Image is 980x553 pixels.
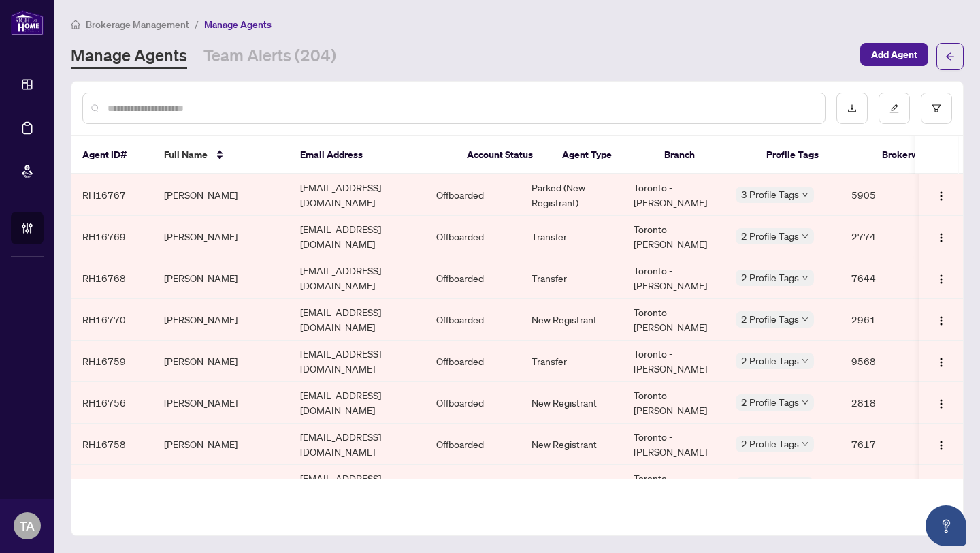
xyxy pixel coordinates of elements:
[840,299,922,341] td: 2961
[930,475,952,496] button: Logo
[425,341,521,382] td: Offboarded
[425,216,521,257] td: Offboarded
[741,394,799,410] span: 2 Profile Tags
[425,174,521,216] td: Offboarded
[20,516,35,535] span: TA
[741,270,799,285] span: 2 Profile Tags
[289,299,425,341] td: [EMAIL_ADDRESS][DOMAIN_NAME]
[936,357,947,368] img: Logo
[802,399,808,406] span: down
[153,174,289,216] td: [PERSON_NAME]
[847,104,857,113] span: download
[871,44,917,65] span: Add Agent
[945,52,955,61] span: arrow-left
[71,424,153,465] td: RH16758
[289,382,425,424] td: [EMAIL_ADDRESS][DOMAIN_NAME]
[840,424,922,465] td: 7617
[521,257,623,299] td: Transfer
[153,257,289,299] td: [PERSON_NAME]
[71,216,153,257] td: RH16769
[623,257,725,299] td: Toronto - [PERSON_NAME]
[879,93,910,124] button: edit
[871,136,953,174] th: Brokerwolf ID
[741,187,799,202] span: 3 Profile Tags
[521,424,623,465] td: New Registrant
[802,441,808,447] span: down
[153,216,289,257] td: [PERSON_NAME]
[836,93,868,124] button: download
[71,382,153,424] td: RH16756
[623,174,725,216] td: Toronto - [PERSON_NAME]
[521,465,623,507] td: New Registrant
[425,382,521,424] td: Offboarded
[153,299,289,341] td: [PERSON_NAME]
[840,465,922,507] td: 7581
[153,341,289,382] td: [PERSON_NAME]
[164,147,208,162] span: Full Name
[289,465,425,507] td: [EMAIL_ADDRESS][DOMAIN_NAME]
[921,93,952,124] button: filter
[926,505,966,546] button: Open asap
[802,274,808,281] span: down
[289,174,425,216] td: [EMAIL_ADDRESS][DOMAIN_NAME]
[930,184,952,206] button: Logo
[289,216,425,257] td: [EMAIL_ADDRESS][DOMAIN_NAME]
[936,398,947,409] img: Logo
[623,424,725,465] td: Toronto - [PERSON_NAME]
[840,216,922,257] td: 2774
[425,257,521,299] td: Offboarded
[425,465,521,507] td: Offboarded
[623,382,725,424] td: Toronto - [PERSON_NAME]
[802,316,808,323] span: down
[289,424,425,465] td: [EMAIL_ADDRESS][DOMAIN_NAME]
[741,436,799,452] span: 2 Profile Tags
[889,104,899,113] span: edit
[802,358,808,364] span: down
[936,191,947,202] img: Logo
[741,477,799,493] span: 2 Profile Tags
[456,136,551,174] th: Account Status
[11,10,44,35] img: logo
[932,104,941,113] span: filter
[936,440,947,451] img: Logo
[425,299,521,341] td: Offboarded
[521,341,623,382] td: Transfer
[860,43,928,66] button: Add Agent
[930,267,952,289] button: Logo
[204,18,272,31] span: Manage Agents
[289,257,425,299] td: [EMAIL_ADDRESS][DOMAIN_NAME]
[623,216,725,257] td: Toronto - [PERSON_NAME]
[936,315,947,326] img: Logo
[653,136,755,174] th: Branch
[153,424,289,465] td: [PERSON_NAME]
[71,465,153,507] td: RH16761
[802,233,808,240] span: down
[930,225,952,247] button: Logo
[153,465,289,507] td: [PERSON_NAME]
[741,228,799,244] span: 2 Profile Tags
[289,136,456,174] th: Email Address
[623,465,725,507] td: Toronto - [PERSON_NAME]
[521,382,623,424] td: New Registrant
[840,341,922,382] td: 9568
[153,136,289,174] th: Full Name
[86,18,189,31] span: Brokerage Management
[623,299,725,341] td: Toronto - [PERSON_NAME]
[936,274,947,285] img: Logo
[755,136,871,174] th: Profile Tags
[623,341,725,382] td: Toronto - [PERSON_NAME]
[71,341,153,382] td: RH16759
[741,311,799,327] span: 2 Profile Tags
[930,309,952,330] button: Logo
[930,392,952,413] button: Logo
[741,353,799,368] span: 2 Profile Tags
[289,341,425,382] td: [EMAIL_ADDRESS][DOMAIN_NAME]
[71,174,153,216] td: RH16767
[71,299,153,341] td: RH16770
[521,174,623,216] td: Parked (New Registrant)
[71,257,153,299] td: RH16768
[802,191,808,198] span: down
[71,20,80,29] span: home
[840,174,922,216] td: 5905
[71,44,187,69] a: Manage Agents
